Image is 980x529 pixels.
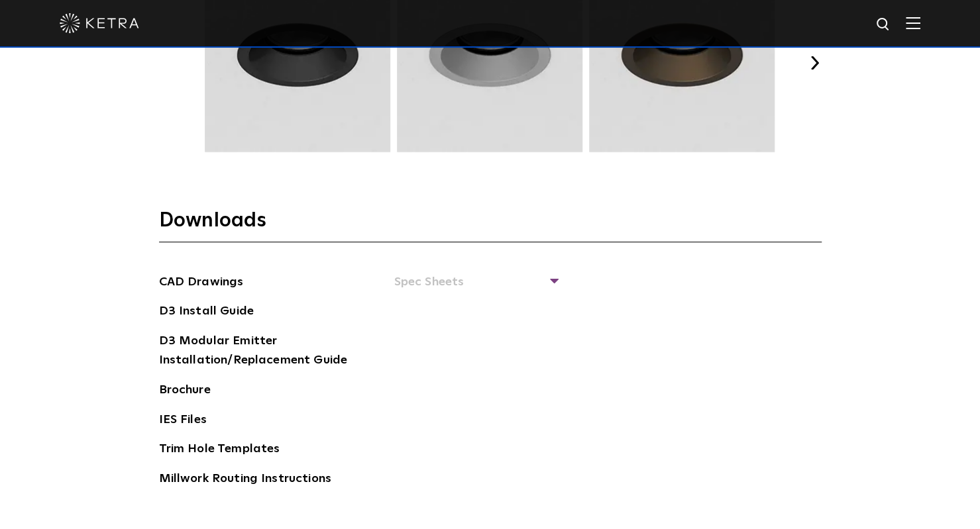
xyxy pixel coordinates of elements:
img: ketra-logo-2019-white [60,13,139,33]
img: Hamburger%20Nav.svg [906,17,920,29]
a: IES Files [159,410,207,432]
a: CAD Drawings [159,273,244,294]
a: Brochure [159,381,211,402]
a: Trim Hole Templates [159,440,280,461]
button: Next [808,56,822,70]
h3: Downloads [159,208,822,242]
a: Millwork Routing Instructions [159,469,331,491]
img: search icon [875,17,892,33]
a: D3 Install Guide [159,302,254,323]
a: D3 Modular Emitter Installation/Replacement Guide [159,332,358,372]
span: Spec Sheets [394,273,557,302]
